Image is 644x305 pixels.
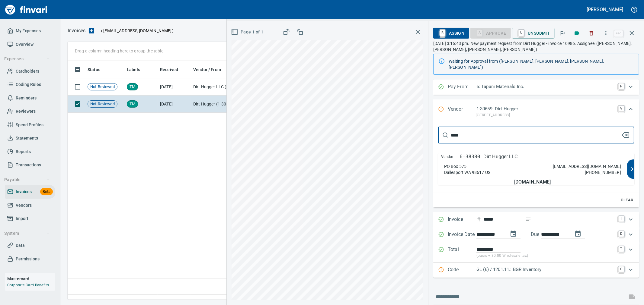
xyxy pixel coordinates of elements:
div: nf [470,30,511,35]
span: Labels [127,66,140,73]
h5: [PERSON_NAME] [587,6,623,13]
h6: Mastercard [7,275,55,282]
div: Expand [433,242,639,263]
a: Data [5,239,55,252]
button: Clear [617,196,637,205]
a: P [618,83,624,89]
button: System [2,228,52,239]
button: Labels [570,27,584,40]
a: Cardholders [5,64,55,78]
a: Overview [5,38,55,51]
p: Due [531,231,559,238]
span: Statements [16,134,38,142]
span: Not-Reviewed [88,101,117,107]
p: Dirt Hugger LLC [483,153,517,160]
a: Import [5,212,55,225]
a: D [618,231,624,237]
p: [DATE] 3:16:43 pm. New payment request from Dirt Hugger - invoice 10986. Assignee: ([PERSON_NAME]... [433,40,639,52]
nav: breadcrumb [68,27,85,34]
p: Invoice Date [448,231,476,239]
td: [DATE] [158,78,191,96]
button: change date [506,227,521,241]
p: Invoices [68,27,85,34]
span: Permissions [16,255,40,263]
span: Vendors [16,202,32,209]
a: Vendors [5,199,55,212]
img: Finvari [4,2,49,17]
span: Assign [438,28,464,38]
div: Expand [433,80,639,95]
span: Vendor / From [193,66,221,73]
a: C [618,266,624,272]
a: I [618,216,624,222]
span: Invoices [16,188,32,196]
a: U [518,30,524,36]
span: Labels [127,66,148,73]
button: Payable [2,174,52,185]
td: [DATE] [158,96,191,113]
a: Spend Profiles [5,118,55,132]
span: Reports [16,148,31,156]
button: Discard [585,27,598,40]
span: System [4,230,50,237]
p: Dallesport WA 98617 US [444,169,490,175]
p: Code [448,266,476,274]
a: R [440,30,445,36]
td: Dirt Hugger (1-30659) [191,96,251,113]
p: 1-30659: Dirt Hugger [476,105,615,112]
span: Coding Rules [16,81,41,88]
span: Clear [619,197,635,204]
button: [PERSON_NAME] [585,5,625,14]
div: Expand [433,212,639,227]
span: Page 1 of 1 [232,28,263,36]
p: 6: Tapani Materials Inc. [476,83,615,90]
span: My Expenses [16,27,41,35]
a: Coding Rules [5,78,55,91]
a: Statements [5,131,55,145]
div: Expand [433,124,639,207]
button: Vendor6-38380Dirt Hugger LLCPO Box 575Dallesport WA 98617 US[EMAIL_ADDRESS][DOMAIN_NAME][PHONE_NU... [438,153,634,185]
span: This records your message into the invoice and notifies anyone mentioned [625,290,639,304]
a: Transactions [5,158,55,172]
p: Total [448,246,476,259]
svg: Invoice number [476,216,481,223]
p: [PHONE_NUMBER] [585,169,621,175]
span: Reminders [16,94,37,102]
span: Expenses [4,55,50,63]
div: Waiting for Approval from ([PERSON_NAME], [PERSON_NAME], [PERSON_NAME], [PERSON_NAME]) [449,56,634,73]
h5: [DOMAIN_NAME] [441,179,624,185]
a: Permissions [5,252,55,266]
a: V [618,105,624,112]
div: Expand [433,99,639,124]
span: Import [16,215,28,222]
td: Dirt Hugger LLC (6-38380) [191,78,251,96]
p: GL (6) / 1201.11.: BGR Inventory [476,266,615,273]
button: Page 1 of 1 [230,27,266,38]
a: Reminders [5,91,55,105]
span: Unsubmit [517,28,550,38]
p: 6-38380 [460,153,480,160]
a: Corporate Card Benefits [7,283,49,287]
button: Upload an Invoice [85,27,98,34]
span: Close invoice [613,26,639,40]
span: Spend Profiles [16,121,43,129]
p: PO Box 575 [444,163,467,169]
a: Reviewers [5,105,55,118]
p: [STREET_ADDRESS] [476,112,615,118]
button: More [599,27,613,40]
a: Reports [5,145,55,159]
p: Vendor [448,105,476,118]
span: Overview [16,41,34,48]
a: T [618,246,624,252]
svg: Invoice description [525,216,531,222]
span: Payable [4,176,50,184]
span: TM [127,101,138,107]
button: Flag [556,27,569,40]
span: Received [160,66,186,73]
span: Transactions [16,161,41,169]
p: [EMAIL_ADDRESS][DOMAIN_NAME] [553,163,621,169]
span: Vendor / From [193,66,229,73]
p: Drag a column heading here to group the table [75,48,163,54]
a: My Expenses [5,24,55,38]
